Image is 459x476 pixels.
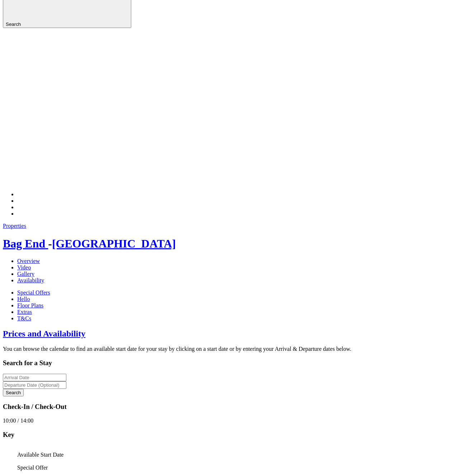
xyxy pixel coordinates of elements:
[3,329,456,339] a: Prices and Availability
[3,346,456,352] p: You can browse the calendar to find an available start date for your stay by clicking on a start ...
[3,381,66,389] input: Departure Date (Optional)
[6,22,21,27] span: Search
[52,237,176,250] a: [GEOGRAPHIC_DATA]
[3,418,456,424] p: 10:00 / 14:00
[3,359,456,367] h3: Search for a Stay
[17,289,50,296] a: Special Offers
[17,315,31,321] a: T&Cs
[17,258,40,264] a: Overview
[3,237,45,250] span: Bag End
[17,264,31,270] a: Video
[17,465,456,471] dd: Special Offer
[3,403,456,411] h3: Check-In / Check-Out
[17,277,44,283] a: Availability
[17,296,30,302] a: Hello
[3,237,48,250] a: Bag End
[3,374,66,381] input: Arrival Date
[17,309,32,315] a: Extras
[17,452,456,458] dd: Available Start Date
[17,271,34,277] a: Gallery
[3,389,24,396] input: Search
[3,431,456,439] h3: Key
[3,223,26,229] a: Properties
[17,302,43,308] a: Floor Plans
[48,237,176,250] span: -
